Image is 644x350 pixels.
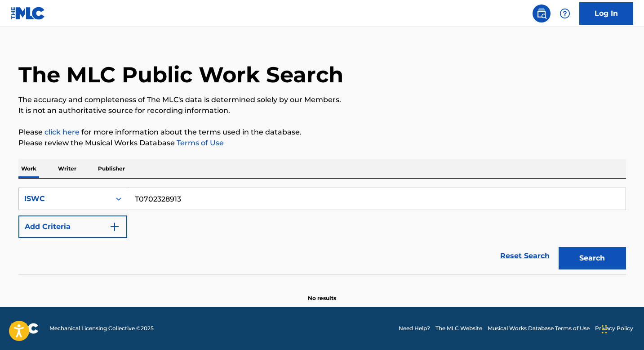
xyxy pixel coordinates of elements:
[18,215,127,238] button: Add Criteria
[602,316,607,343] div: Drag
[49,324,154,332] span: Mechanical Licensing Collective © 2025
[496,246,554,266] a: Reset Search
[533,4,551,22] a: Public Search
[18,188,626,274] form: Search Form
[18,94,626,105] p: The accuracy and completeness of The MLC's data is determined solely by our Members.
[595,324,633,332] a: Privacy Policy
[44,128,80,136] a: click here
[11,7,45,20] img: MLC Logo
[109,221,120,232] img: 9d2ae6d4665cec9f34b9.svg
[18,127,626,138] p: Please for more information about the terms used in the database.
[18,159,39,178] p: Work
[175,139,224,147] a: Terms of Use
[560,8,570,19] img: help
[18,138,626,148] p: Please review the Musical Works Database
[579,2,633,25] a: Log In
[55,159,79,178] p: Writer
[435,324,482,332] a: The MLC Website
[24,193,105,204] div: ISWC
[18,105,626,116] p: It is not an authoritative source for recording information.
[399,324,430,332] a: Need Help?
[11,323,39,334] img: logo
[556,4,574,22] div: Help
[559,247,626,269] button: Search
[536,8,547,19] img: search
[308,283,336,302] p: No results
[95,159,128,178] p: Publisher
[18,61,343,88] h1: The MLC Public Work Search
[488,324,590,332] a: Musical Works Database Terms of Use
[599,307,644,350] iframe: Chat Widget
